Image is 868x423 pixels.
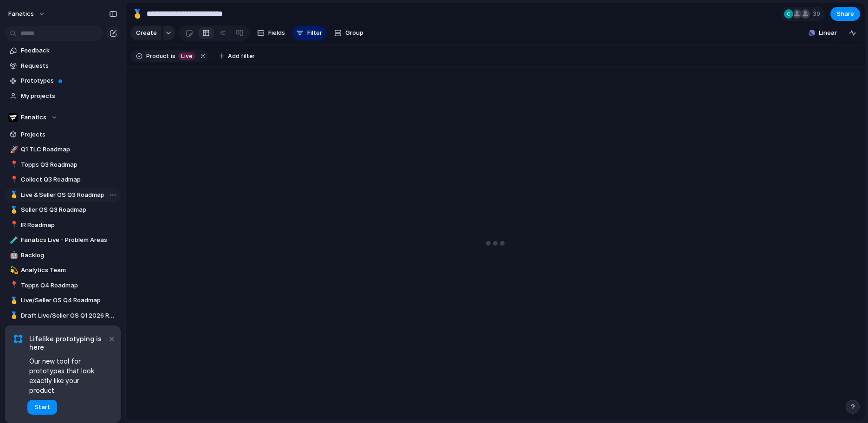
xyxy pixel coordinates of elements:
[8,266,18,275] button: 💫
[8,9,34,19] span: fanatics
[8,281,18,290] button: 📍
[830,7,860,21] button: Share
[8,235,18,245] button: 🧪
[214,50,260,63] button: Add filter
[5,218,121,232] a: 📍IR Roadmap
[5,233,121,247] a: 🧪Fanatics Live - Problem Areas
[8,251,18,260] button: 🤖
[21,251,117,260] span: Backlog
[10,220,16,230] div: 📍
[836,9,854,19] span: Share
[29,335,107,351] span: Lifelike prototyping is here
[21,160,117,169] span: Topps Q3 Roadmap
[136,28,157,38] span: Create
[5,293,121,307] a: 🥇Live/Seller OS Q4 Roadmap
[5,44,121,58] a: Feedback
[330,26,368,40] button: Group
[5,324,121,338] a: 📍Marketplace Q4 Roadmap
[268,28,285,38] span: Fields
[21,46,117,55] span: Feedback
[8,311,18,320] button: 🥇
[228,52,255,60] span: Add filter
[10,235,16,246] div: 🧪
[181,52,192,60] span: Live
[8,205,18,215] button: 🥇
[21,266,117,275] span: Analytics Team
[29,356,107,395] span: Our new tool for prototypes that look exactly like your product.
[130,26,162,40] button: Create
[5,128,121,142] a: Projects
[10,310,16,321] div: 🥇
[146,52,169,60] span: Product
[5,74,121,88] a: Prototypes
[27,400,57,415] button: Start
[21,113,46,122] span: Fanatics
[34,403,50,412] span: Start
[10,159,16,170] div: 📍
[307,28,322,38] span: Filter
[21,311,117,320] span: Draft Live/Seller OS Q1 2026 Roadmap
[5,203,121,217] a: 🥇Seller OS Q3 Roadmap
[21,296,117,305] span: Live/Seller OS Q4 Roadmap
[345,28,363,38] span: Group
[8,175,18,184] button: 📍
[10,250,16,260] div: 🤖
[10,144,16,155] div: 🚀
[10,189,16,200] div: 🥇
[5,263,121,277] a: 💫Analytics Team
[21,205,117,215] span: Seller OS Q3 Roadmap
[5,279,121,293] a: 📍Topps Q4 Roadmap
[106,333,117,344] button: Dismiss
[21,130,117,139] span: Projects
[5,59,121,73] a: Requests
[21,76,117,85] span: Prototypes
[8,296,18,305] button: 🥇
[5,143,121,156] a: 🚀Q1 TLC Roadmap
[169,51,177,61] button: is
[5,248,121,262] a: 🤖Backlog
[8,160,18,169] button: 📍
[8,190,18,200] button: 🥇
[10,280,16,291] div: 📍
[21,235,117,245] span: Fanatics Live - Problem Areas
[5,111,121,124] button: Fanatics
[813,9,823,19] span: 39
[10,205,16,215] div: 🥇
[171,52,175,60] span: is
[132,7,143,20] div: 🥇
[130,7,145,21] button: 🥇
[253,26,289,40] button: Fields
[10,175,16,185] div: 📍
[10,295,16,306] div: 🥇
[805,26,841,40] button: Linear
[5,89,121,103] a: My projects
[5,188,121,202] a: 🥇Live & Seller OS Q3 Roadmap
[21,61,117,71] span: Requests
[176,51,197,61] button: Live
[21,221,117,230] span: IR Roadmap
[5,309,121,323] a: 🥇Draft Live/Seller OS Q1 2026 Roadmap
[5,158,121,172] a: 📍Topps Q3 Roadmap
[5,173,121,187] a: 📍Collect Q3 Roadmap
[8,221,18,230] button: 📍
[21,190,117,200] span: Live & Seller OS Q3 Roadmap
[10,265,16,276] div: 💫
[21,175,117,184] span: Collect Q3 Roadmap
[292,26,326,40] button: Filter
[21,145,117,154] span: Q1 TLC Roadmap
[8,145,18,154] button: 🚀
[819,28,837,38] span: Linear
